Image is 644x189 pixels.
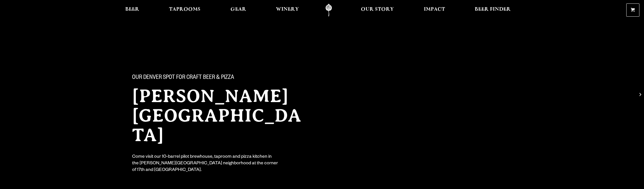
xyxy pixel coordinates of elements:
[132,74,234,82] span: Our Denver spot for craft beer & pizza
[471,4,514,17] a: Beer Finder
[318,4,339,17] a: Odell Home
[132,154,279,174] div: Come visit our 10-barrel pilot brewhouse, taproom and pizza kitchen in the [PERSON_NAME][GEOGRAPH...
[132,86,311,145] h2: [PERSON_NAME][GEOGRAPHIC_DATA]
[357,4,397,17] a: Our Story
[475,7,511,12] span: Beer Finder
[230,7,246,12] span: Gear
[169,7,200,12] span: Taprooms
[424,7,445,12] span: Impact
[227,4,250,17] a: Gear
[165,4,204,17] a: Taprooms
[276,7,299,12] span: Winery
[272,4,303,17] a: Winery
[361,7,394,12] span: Our Story
[122,4,143,17] a: Beer
[125,7,139,12] span: Beer
[420,4,449,17] a: Impact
